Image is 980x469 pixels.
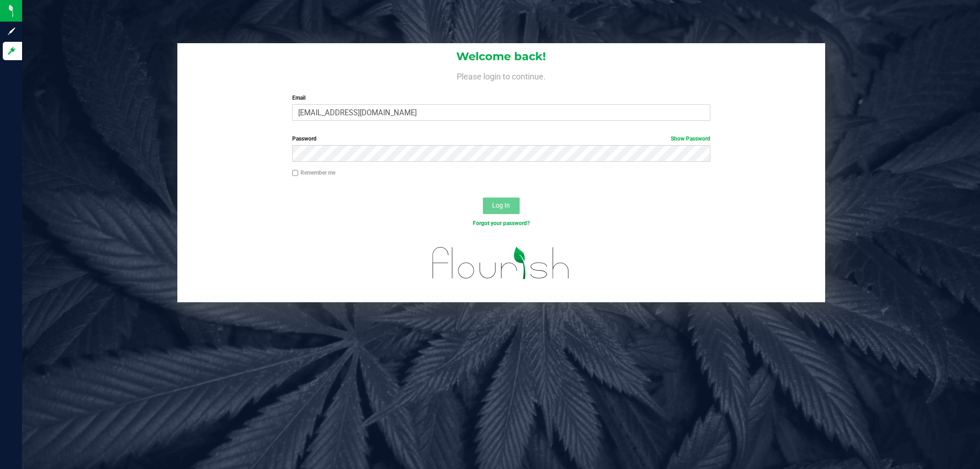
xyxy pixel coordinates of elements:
a: Forgot your password? [473,220,530,226]
inline-svg: Log in [7,46,16,56]
a: Show Password [671,136,710,142]
input: Remember me [292,170,299,176]
label: Email [292,94,710,102]
h1: Welcome back! [177,51,825,62]
img: flourish_logo.svg [420,237,582,289]
inline-svg: Sign up [7,27,16,36]
label: Remember me [292,169,335,177]
h4: Please login to continue. [177,70,825,81]
button: Log In [483,198,520,214]
span: Log In [492,202,510,209]
span: Password [292,136,317,142]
